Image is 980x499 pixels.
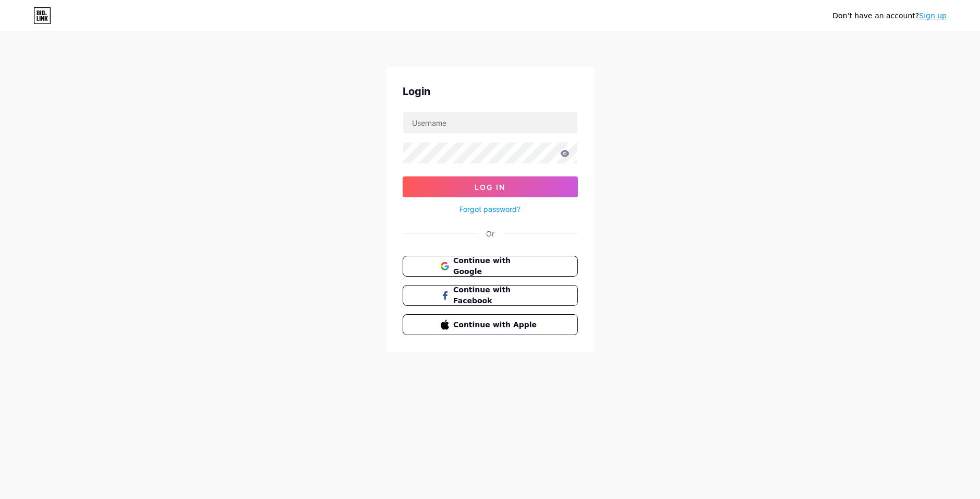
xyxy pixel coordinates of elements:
[459,204,521,215] a: Forgot password?
[403,285,578,306] button: Continue with Facebook
[919,11,947,20] a: Sign up
[403,84,578,99] div: Login
[475,183,505,192] span: Log In
[486,228,494,239] div: Or
[403,256,578,277] button: Continue with Google
[403,176,578,197] button: Log In
[403,314,578,335] button: Continue with Apple
[403,112,577,133] input: Username
[453,319,539,330] span: Continue with Apple
[453,284,539,306] span: Continue with Facebook
[453,255,539,277] span: Continue with Google
[832,10,947,21] div: Don't have an account?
